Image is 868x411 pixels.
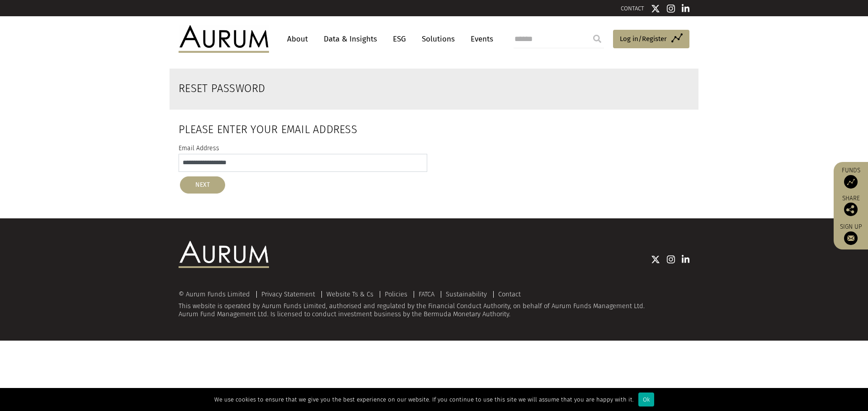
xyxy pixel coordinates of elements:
[179,123,427,136] h2: Please enter your email address
[179,25,269,52] img: Aurum
[179,143,219,154] label: Email Address
[466,31,493,47] a: Events
[180,176,225,194] button: NEXT
[844,175,858,189] img: Access Funds
[838,166,863,189] a: Funds
[283,31,312,47] a: About
[385,290,407,298] a: Policies
[261,290,315,298] a: Privacy Statement
[613,30,689,49] a: Log in/Register
[326,290,373,298] a: Website Ts & Cs
[179,241,269,268] img: Aurum Logo
[588,30,606,48] input: Submit
[179,291,689,318] div: This website is operated by Aurum Funds Limited, authorised and regulated by the Financial Conduc...
[446,290,487,298] a: Sustainability
[838,195,863,216] div: Share
[620,33,667,44] span: Log in/Register
[844,231,858,245] img: Sign up to our newsletter
[621,5,644,12] a: CONTACT
[179,82,602,95] h2: Reset Password
[667,255,675,264] img: Instagram icon
[651,4,660,13] img: Twitter icon
[319,31,382,47] a: Data & Insights
[419,290,434,298] a: FATCA
[417,31,459,47] a: Solutions
[667,4,675,13] img: Instagram icon
[844,203,858,216] img: Share this post
[682,4,690,13] img: Linkedin icon
[651,255,660,264] img: Twitter icon
[179,291,255,298] div: © Aurum Funds Limited
[498,290,521,298] a: Contact
[682,255,690,264] img: Linkedin icon
[838,223,863,245] a: Sign up
[388,31,410,47] a: ESG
